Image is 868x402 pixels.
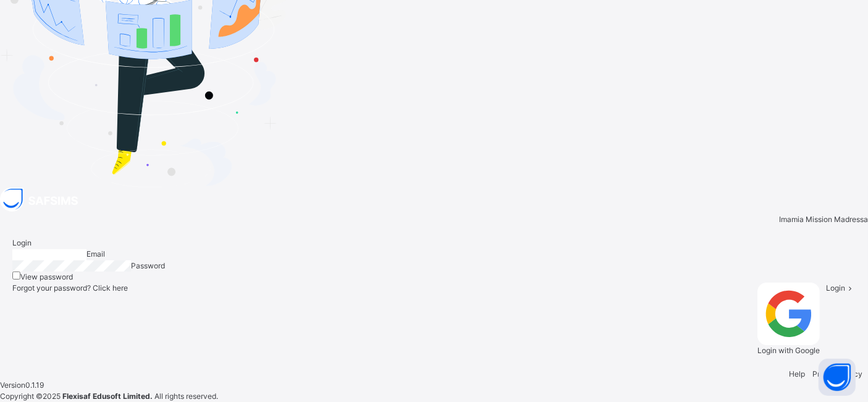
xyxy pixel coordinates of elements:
span: Forgot your password? [12,283,128,293]
a: Click here [93,283,128,293]
span: Login [826,283,845,293]
span: Login [12,238,32,247]
a: Privacy Policy [812,369,862,378]
a: Help [789,369,805,378]
span: Login with Google [757,346,820,355]
button: Open asap [819,359,856,396]
img: google.396cfc9801f0270233282035f929180a.svg [757,283,820,345]
span: Password [131,261,165,270]
span: Imamia Mission Madressa [779,214,868,225]
label: View password [20,272,73,281]
span: Email [86,249,105,259]
strong: Flexisaf Edusoft Limited. [62,391,153,401]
